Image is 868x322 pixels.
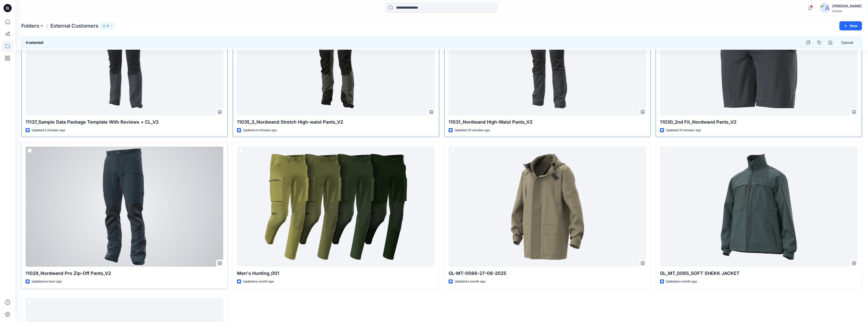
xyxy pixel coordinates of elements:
div: Guston [832,9,862,13]
p: 11030_2nd Fit_Nordwand Pants_V2 [660,119,858,126]
img: avatar [820,3,830,13]
p: Updated 2 minutes ago [32,128,65,133]
p: Updated 31 minutes ago [666,128,701,133]
p: 11137_Sample Data Package Template With Reviews + CL_V2 [26,119,223,126]
button: Cancel [837,38,858,47]
p: GL_MT_0085_SOFT SHEKK JACKET [660,270,858,277]
p: 11035_3_Nordwand Stretch High-waist Pants_V2 [237,119,435,126]
p: 11031_Nordwand High-Waist Pants_V2 [449,119,646,126]
a: Folders [21,22,39,29]
div: [PERSON_NAME] [832,3,862,9]
p: 11029_Nordwand Pro Zip-Off Pants_V2 [26,270,223,277]
p: Updated a month ago [666,279,697,284]
h6: 4 selected [26,40,43,46]
p: Updated a month ago [243,279,274,284]
p: External Customers [50,22,98,29]
p: Updated an hour ago [32,279,62,284]
p: Updated 4 minutes ago [243,128,277,133]
p: 6 [107,23,109,29]
button: New [839,21,862,30]
p: GL-MT-0086-27-08-2025 [449,270,646,277]
p: Updated a month ago [455,279,486,284]
p: Updated 25 minutes ago [455,128,490,133]
button: 6 [100,22,115,29]
p: Men's Hunting_001 [237,270,435,277]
